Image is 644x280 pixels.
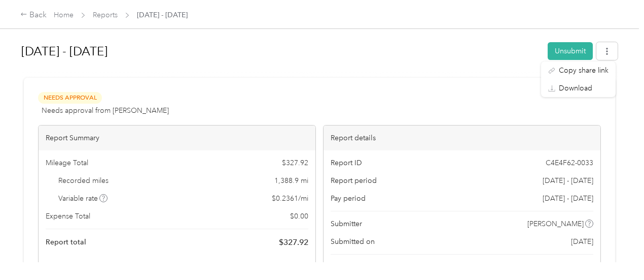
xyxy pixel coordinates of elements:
div: Report details [324,126,600,150]
span: Pay period [331,193,366,204]
span: $ 327.92 [279,236,308,248]
a: Home [54,11,74,19]
span: Copy share link [559,65,609,76]
span: Report ID [331,158,362,168]
span: Submitter [331,219,362,229]
div: Back [20,9,47,21]
span: Variable rate [58,193,108,204]
span: $ 0.00 [290,211,308,222]
span: [DATE] [571,236,593,247]
span: C4E4F62-0033 [546,158,593,168]
span: Mileage Total [46,158,88,168]
span: [PERSON_NAME] [527,219,584,229]
span: Report period [331,175,377,186]
span: 1,388.9 mi [274,175,308,186]
span: Recorded miles [58,175,109,186]
span: Download [559,83,592,94]
div: Report Summary [39,126,315,150]
span: [DATE] - [DATE] [137,10,188,20]
span: $ 327.92 [282,158,308,168]
h1: Sep 1 - 30, 2025 [21,39,541,64]
button: Unsubmit [548,42,593,60]
span: [DATE] - [DATE] [543,175,593,186]
span: Report total [46,237,86,247]
span: Approvers [331,262,365,272]
span: Needs approval from [PERSON_NAME] [42,105,169,116]
span: [DATE] - [DATE] [543,193,593,204]
span: $ 0.2361 / mi [272,193,308,204]
span: [PERSON_NAME] [535,262,592,272]
iframe: Everlance-gr Chat Button Frame [587,223,644,280]
span: Expense Total [46,211,90,222]
span: Needs Approval [38,92,102,104]
a: Reports [93,11,118,19]
span: Submitted on [331,236,375,247]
